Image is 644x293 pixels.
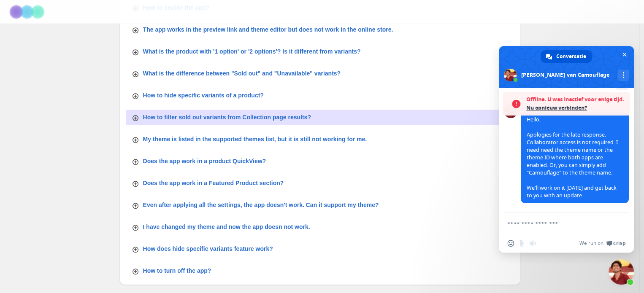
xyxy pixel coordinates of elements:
textarea: Typ een bericht... [507,220,607,228]
span: Nu opnieuw verbinden? [526,104,626,112]
span: Emoji invoegen [507,240,514,247]
div: Meer kanalen [617,70,629,81]
button: I have changed my theme and now the app doesn not work. [126,219,514,234]
span: Chat sluiten [620,50,629,59]
p: Does the app work in a product QuickView? [143,157,266,165]
button: How to hide specific variants of a product? [126,88,514,103]
button: How to turn off the app? [126,263,514,278]
button: What is the product with '1 option' or '2 options'? Is it different from variants? [126,44,514,59]
p: I have changed my theme and now the app doesn not work. [143,223,310,231]
span: Conversatie [556,50,586,63]
p: Even after applying all the settings, the app doesn't work. Can it support my theme? [143,201,379,209]
button: How does hide specific variants feature work? [126,241,514,256]
button: Even after applying all the settings, the app doesn't work. Can it support my theme? [126,197,514,212]
a: We run onCrisp [579,240,625,247]
p: What is the product with '1 option' or '2 options'? Is it different from variants? [143,47,361,56]
p: How to filter sold out variants from Collection page results? [143,113,311,121]
p: Does the app work in a Featured Product section? [143,179,284,187]
p: How to hide specific variants of a product? [143,91,264,99]
div: Chat sluiten [609,259,634,285]
span: We run on [579,240,603,247]
button: How to filter sold out variants from Collection page results? [126,110,514,125]
span: Crisp [613,240,625,247]
button: What is the difference between "Sold out" and "Unavailable" variants? [126,66,514,81]
p: How to turn off the app? [143,266,211,275]
p: What is the difference between "Sold out" and "Unavailable" variants? [143,69,341,78]
button: My theme is listed in the supported themes list, but it is still not working for me. [126,132,514,147]
span: Hello, Apologies for the late response. Collaborator access is not required. I need need the them... [527,116,618,199]
button: The app works in the preview link and theme editor but does not work in the online store. [126,22,514,37]
p: My theme is listed in the supported themes list, but it is still not working for me. [143,135,367,143]
div: Conversatie [541,50,592,63]
button: Does the app work in a Featured Product section? [126,175,514,191]
p: How does hide specific variants feature work? [143,245,273,253]
button: Does the app work in a product QuickView? [126,153,514,169]
p: The app works in the preview link and theme editor but does not work in the online store. [143,25,393,34]
span: Offline. U was inactief voor enige tijd. [526,95,626,104]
